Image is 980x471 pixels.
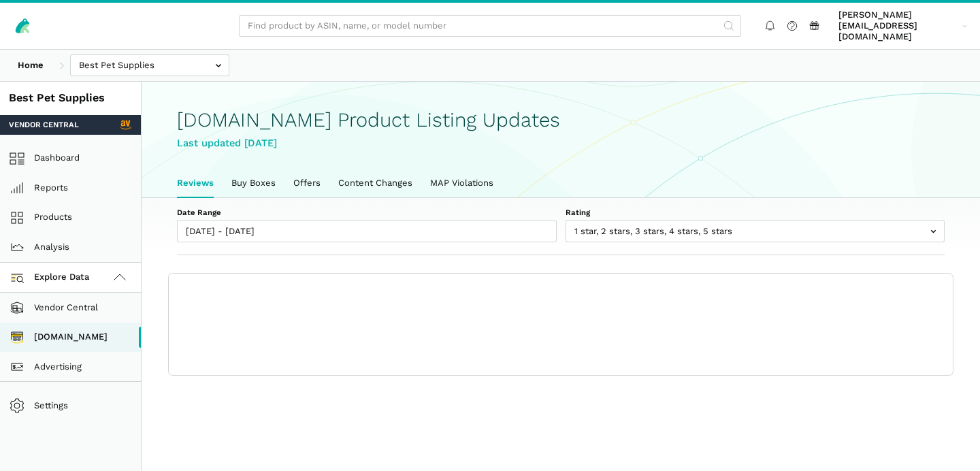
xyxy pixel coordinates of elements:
[177,207,557,218] label: Date Range
[177,109,945,131] h1: [DOMAIN_NAME] Product Listing Updates
[838,10,958,43] span: [PERSON_NAME][EMAIL_ADDRESS][DOMAIN_NAME]
[329,169,421,197] a: Content Changes
[14,270,90,286] span: Explore Data
[168,169,223,197] a: Reviews
[9,119,79,130] span: Vendor Central
[9,54,52,77] a: Home
[566,207,945,218] label: Rating
[223,169,284,197] a: Buy Boxes
[70,54,229,77] input: Best Pet Supplies
[421,169,502,197] a: MAP Violations
[9,91,132,106] div: Best Pet Supplies
[834,7,972,45] a: [PERSON_NAME][EMAIL_ADDRESS][DOMAIN_NAME]
[284,169,329,197] a: Offers
[566,220,945,242] input: 1 star, 2 stars, 3 stars, 4 stars, 5 stars
[239,15,741,37] input: Find product by ASIN, name, or model number
[177,135,945,151] div: Last updated [DATE]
